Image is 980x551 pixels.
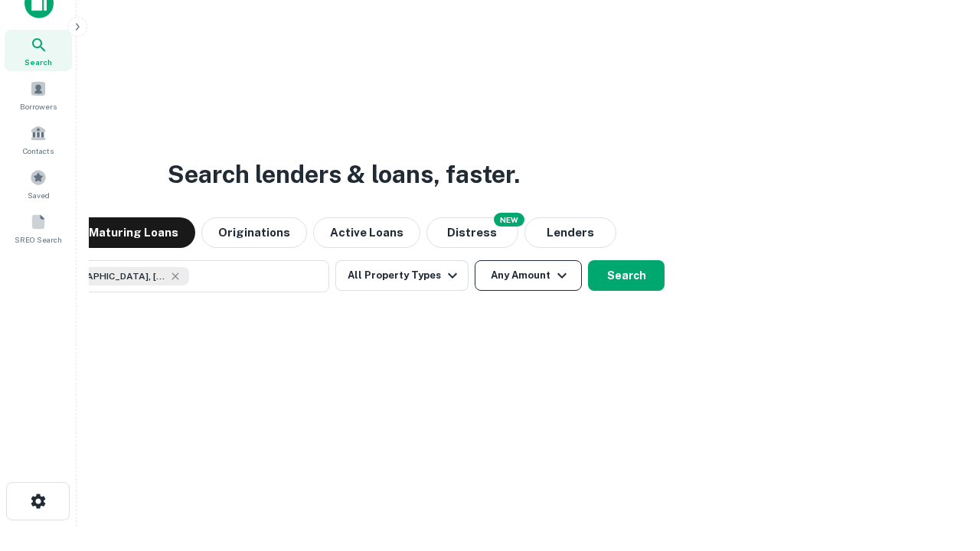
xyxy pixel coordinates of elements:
[28,189,50,201] span: Saved
[5,30,72,71] a: Search
[5,74,72,116] a: Borrowers
[24,56,52,68] span: Search
[201,217,307,248] button: Originations
[524,217,616,248] button: Lenders
[23,260,329,292] button: [GEOGRAPHIC_DATA], [GEOGRAPHIC_DATA], [GEOGRAPHIC_DATA]
[5,119,72,160] a: Contacts
[475,260,582,291] button: Any Amount
[5,163,72,204] a: Saved
[588,260,665,291] button: Search
[5,207,72,249] a: SREO Search
[426,217,518,248] button: Search distressed loans with lien and other non-mortgage details.
[51,269,166,283] span: [GEOGRAPHIC_DATA], [GEOGRAPHIC_DATA], [GEOGRAPHIC_DATA]
[72,217,195,248] button: Maturing Loans
[494,213,524,227] div: NEW
[335,260,469,291] button: All Property Types
[903,429,980,502] iframe: Chat Widget
[168,156,520,193] h3: Search lenders & loans, faster.
[20,100,57,112] span: Borrowers
[15,233,62,246] span: SREO Search
[313,217,420,248] button: Active Loans
[23,145,54,157] span: Contacts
